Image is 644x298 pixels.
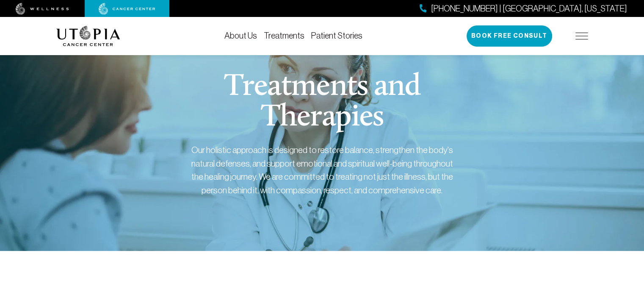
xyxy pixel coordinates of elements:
button: Book Free Consult [467,25,552,47]
a: Patient Stories [311,31,362,40]
a: [PHONE_NUMBER] | [GEOGRAPHIC_DATA], [US_STATE] [420,3,627,15]
div: Our holistic approach is designed to restore balance, strengthen the body's natural defenses, and... [191,143,453,197]
img: cancer center [99,3,155,15]
img: logo [56,26,120,46]
a: Treatments [264,31,304,40]
a: About Us [224,31,257,40]
img: wellness [16,3,69,15]
img: icon-hamburger [575,33,588,39]
span: [PHONE_NUMBER] | [GEOGRAPHIC_DATA], [US_STATE] [431,3,627,15]
h1: Treatments and Therapies [160,72,484,133]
